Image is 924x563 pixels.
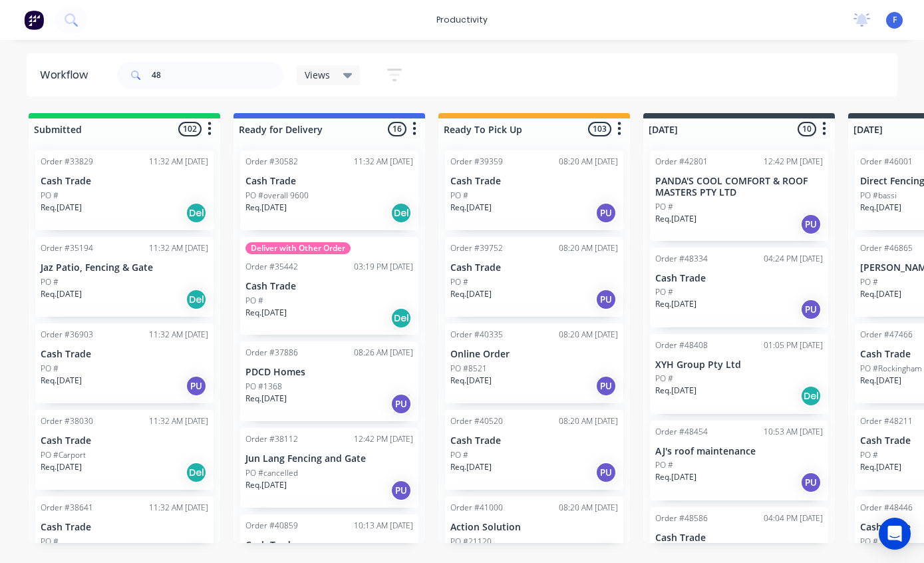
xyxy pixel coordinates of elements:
span: F [893,14,897,26]
div: Order #48586 [655,512,708,524]
div: 11:32 AM [DATE] [149,502,208,514]
p: PO # [655,373,673,385]
p: Req. [DATE] [450,375,492,387]
p: Cash Trade [245,281,413,292]
div: 10:53 AM [DATE] [764,426,823,438]
p: PO # [41,276,59,288]
p: Cash Trade [41,522,208,533]
div: Order #48446 [860,502,913,514]
div: 03:19 PM [DATE] [354,261,413,273]
div: PU [595,375,617,397]
div: Order #41000 [450,502,503,514]
p: Cash Trade [450,176,618,187]
p: Req. [DATE] [41,202,82,214]
p: PO #overall 9600 [245,190,309,202]
p: PANDA'S COOL COMFORT & ROOF MASTERS PTY LTD [655,176,823,198]
div: Order #30582 [245,156,298,168]
input: Search for orders... [152,62,283,89]
p: XYH Group Pty Ltd [655,359,823,371]
div: Order #3058211:32 AM [DATE]Cash TradePO #overall 9600Req.[DATE]Del [240,150,418,230]
div: Deliver with Other OrderOrder #3544203:19 PM [DATE]Cash TradePO #Req.[DATE]Del [240,237,418,335]
p: Cash Trade [655,273,823,284]
p: PO # [860,449,878,461]
div: Order #46001 [860,156,913,168]
div: PU [595,289,617,310]
p: Action Solution [450,522,618,533]
div: 10:13 AM [DATE] [354,520,413,532]
p: PO # [41,190,59,202]
div: 08:20 AM [DATE] [559,156,618,168]
div: 12:42 PM [DATE] [354,433,413,445]
p: PO # [41,363,59,375]
p: PO # [450,190,468,202]
div: Order #4845410:53 AM [DATE]AJ's roof maintenancePO #Req.[DATE]PU [650,421,828,500]
p: PO # [41,536,59,548]
p: PDCD Homes [245,367,413,378]
div: Order #38030 [41,415,93,427]
div: 11:32 AM [DATE] [149,415,208,427]
p: Req. [DATE] [860,202,901,214]
div: Del [186,462,207,483]
p: PO #8521 [450,363,487,375]
div: 11:32 AM [DATE] [149,156,208,168]
div: 12:42 PM [DATE] [764,156,823,168]
p: Jaz Patio, Fencing & Gate [41,262,208,274]
div: Del [390,202,412,224]
p: Req. [DATE] [655,213,696,225]
p: PO # [450,276,468,288]
p: Req. [DATE] [41,375,82,387]
div: 11:32 AM [DATE] [149,242,208,254]
div: PU [390,480,412,501]
p: Cash Trade [245,540,413,551]
div: Open Intercom Messenger [879,518,911,550]
p: PO # [245,295,263,307]
p: Req. [DATE] [245,479,287,491]
div: Deliver with Other Order [245,242,351,254]
div: Order #3803011:32 AM [DATE]Cash TradePO #CarportReq.[DATE]Del [35,410,214,490]
p: AJ's roof maintenance [655,446,823,457]
div: Order #39359 [450,156,503,168]
p: Cash Trade [41,435,208,447]
div: Order #40335 [450,329,503,341]
div: PU [800,472,822,493]
div: PU [595,462,617,483]
p: Req. [DATE] [655,385,696,397]
p: Cash Trade [450,435,618,447]
p: PO # [860,276,878,288]
div: Order #36903 [41,329,93,341]
div: PU [390,393,412,415]
p: Req. [DATE] [860,288,901,300]
p: Cash Trade [41,349,208,360]
div: 01:05 PM [DATE] [764,339,823,351]
div: Order #48454 [655,426,708,438]
p: PO # [655,201,673,213]
p: Req. [DATE] [41,288,82,300]
p: PO # [655,286,673,298]
p: PO #21120 [450,536,492,548]
div: Order #3519411:32 AM [DATE]Jaz Patio, Fencing & GatePO #Req.[DATE]Del [35,237,214,317]
p: PO #1368 [245,381,282,393]
p: Req. [DATE] [450,461,492,473]
img: Factory [24,10,44,30]
div: Order #3975208:20 AM [DATE]Cash TradePO #Req.[DATE]PU [445,237,623,317]
div: Order #35194 [41,242,93,254]
div: 04:24 PM [DATE] [764,253,823,265]
div: Order #47466 [860,329,913,341]
div: Order #42801 [655,156,708,168]
div: Order #3788608:26 AM [DATE]PDCD HomesPO #1368Req.[DATE]PU [240,341,418,421]
div: Order #46865 [860,242,913,254]
div: 08:20 AM [DATE] [559,329,618,341]
div: Order #35442 [245,261,298,273]
p: Cash Trade [450,262,618,274]
div: Order #4280112:42 PM [DATE]PANDA'S COOL COMFORT & ROOF MASTERS PTY LTDPO #Req.[DATE]PU [650,150,828,241]
div: Order #38641 [41,502,93,514]
p: Req. [DATE] [860,375,901,387]
div: 11:32 AM [DATE] [149,329,208,341]
div: Order #4840801:05 PM [DATE]XYH Group Pty LtdPO #Req.[DATE]Del [650,334,828,414]
div: Del [186,289,207,310]
div: 08:20 AM [DATE] [559,502,618,514]
p: Req. [DATE] [450,288,492,300]
p: Req. [DATE] [245,202,287,214]
div: Workflow [40,67,94,83]
div: Del [800,385,822,407]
